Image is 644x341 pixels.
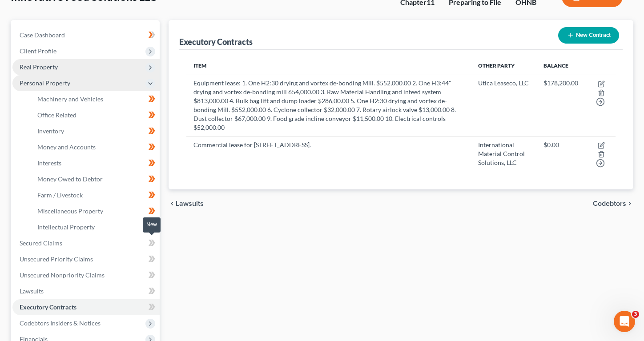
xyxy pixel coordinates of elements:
[626,200,633,207] i: chevron_right
[12,27,160,43] a: Case Dashboard
[20,255,93,263] span: Unsecured Priority Claims
[179,36,253,47] div: Executory Contracts
[30,219,160,235] a: Intellectual Property
[593,200,626,207] span: Codebtors
[37,191,83,199] span: Farm / Livestock
[7,130,146,197] div: You’ll get replies here and in your email:✉️[EMAIL_ADDRESS][DOMAIN_NAME]Our usual reply time🕒A fe...
[536,57,585,75] th: Balance
[7,213,171,242] div: Operator says…
[7,213,146,241] div: In the meantime, these articles might help:
[30,187,160,203] a: Farm / Livestock
[20,287,44,295] span: Lawsuits
[36,250,83,257] strong: Amendments
[22,184,64,191] b: A few hours
[42,273,49,280] button: Upload attachment
[176,200,204,207] span: Lawsuits
[143,217,161,232] div: New
[20,303,76,311] span: Executory Contracts
[20,63,58,71] span: Real Property
[30,139,160,155] a: Money and Accounts
[37,207,103,215] span: Miscellaneous Property
[39,74,164,117] div: Hi- is there a way to edit the form "List of Equity Security Holders"? I see it to drag into the ...
[471,57,536,75] th: Other Party
[186,75,471,136] td: Equipment lease: 1. One H2:30 drying and vortex de-bonding Mill. $552,000.00 2. One H3:44" drying...
[56,273,64,280] button: Start recording
[14,153,85,169] b: [EMAIL_ADDRESS][DOMAIN_NAME]
[558,27,619,44] button: New Contract
[12,299,160,315] a: Executory Contracts
[20,79,70,87] span: Personal Property
[536,75,585,136] td: $178,200.00
[20,319,101,327] span: Codebtors Insiders & Notices
[30,107,160,123] a: Office Related
[20,47,56,55] span: Client Profile
[593,200,633,207] button: Codebtors chevron_right
[471,136,536,172] td: International Material Control Solutions, LLC
[37,143,96,151] span: Money and Accounts
[7,205,171,206] div: New messages divider
[186,57,471,75] th: Item
[30,171,160,187] a: Money Owed to Debtor
[186,136,471,172] td: Commercial lease for [STREET_ADDRESS].
[12,251,160,267] a: Unsecured Priority Claims
[20,271,105,279] span: Unsecured Nonpriority Claims
[8,254,170,269] textarea: Message…
[37,223,95,231] span: Intellectual Property
[37,127,64,135] span: Inventory
[614,311,635,332] iframe: Intercom live chat
[37,175,103,183] span: Money Owed to Debtor
[12,283,160,299] a: Lawsuits
[632,311,639,318] span: 3
[37,95,103,103] span: Machinery and Vehicles
[7,68,171,130] div: user says…
[14,135,139,170] div: You’ll get replies here and in your email: ✉️
[7,130,171,198] div: Operator says…
[37,111,76,119] span: Office Related
[20,239,62,247] span: Secured Claims
[139,4,156,20] button: Home
[153,269,167,284] button: Send a message…
[12,267,160,283] a: Unsecured Nonpriority Claims
[30,91,160,107] a: Machinery and Vehicles
[43,8,75,15] h1: Operator
[6,4,23,20] button: go back
[32,68,171,123] div: Hi- is there a way to edit the form "List of Equity Security Holders"? I see it to drag into the ...
[30,123,160,139] a: Inventory
[471,75,536,136] td: Utica Leaseco, LLC
[169,200,204,207] button: chevron_left Lawsuits
[536,136,585,172] td: $0.00
[156,4,172,20] div: Close
[81,233,97,249] button: Scroll to bottom
[28,273,35,280] button: Gif picker
[37,159,61,167] span: Interests
[14,218,139,236] div: In the meantime, these articles might help:
[169,200,176,207] i: chevron_left
[25,5,40,19] img: Profile image for Operator
[30,203,160,219] a: Miscellaneous Property
[12,235,160,251] a: Secured Claims
[30,155,160,171] a: Interests
[14,273,21,280] button: Emoji picker
[14,174,139,192] div: Our usual reply time 🕒
[20,31,65,39] span: Case Dashboard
